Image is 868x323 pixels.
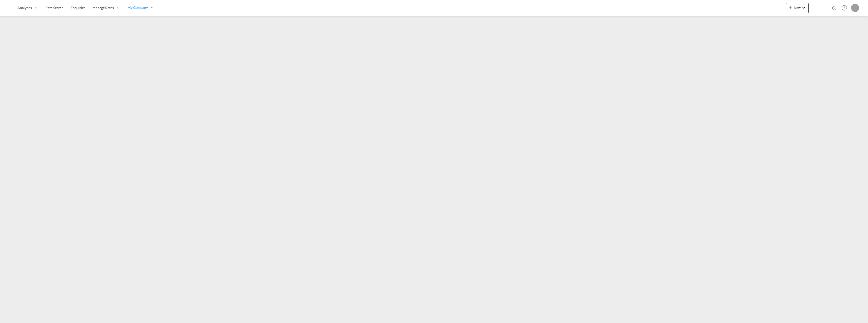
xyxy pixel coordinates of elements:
[831,6,837,13] div: icon-magnify
[831,6,837,11] md-icon: icon-magnify
[840,4,851,13] div: Help
[788,6,807,10] span: New
[71,6,85,10] span: Enquiries
[17,5,32,10] span: Analytics
[801,5,807,11] md-icon: icon-chevron-down
[788,5,794,11] md-icon: icon-plus 400-fg
[786,3,809,13] button: icon-plus 400-fgNewicon-chevron-down
[45,6,64,10] span: Rate Search
[92,5,114,10] span: Manage Rates
[127,5,148,10] span: My Company
[840,4,849,12] span: Help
